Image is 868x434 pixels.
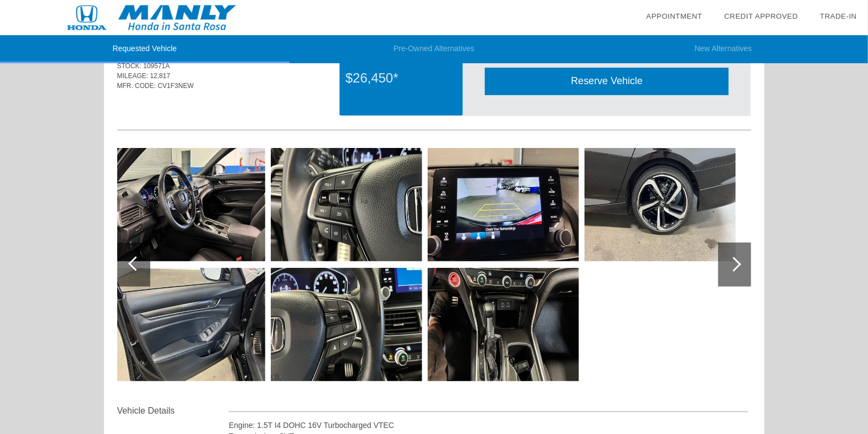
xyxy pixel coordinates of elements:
[150,72,171,80] span: 12,817
[646,12,702,20] a: Appointment
[229,420,749,431] div: Engine: 1.5T I4 DOHC 16V Turbocharged VTEC
[117,404,229,417] div: Vehicle Details
[117,97,751,115] div: Quoted on [DATE] 10:47:31 PM
[724,12,798,20] a: Credit Approved
[271,148,422,261] img: image.aspx
[114,148,265,261] img: image.aspx
[428,268,579,381] img: image.aspx
[117,72,149,80] span: MILEAGE:
[271,268,422,381] img: image.aspx
[485,68,729,95] div: Reserve Vehicle
[346,64,457,92] div: $26,450*
[820,12,857,20] a: Trade-In
[114,268,265,381] img: image.aspx
[158,82,194,90] span: CV1F3NEW
[117,82,156,90] span: MFR. CODE:
[428,148,579,261] img: image.aspx
[290,35,579,63] li: Pre-Owned Alternatives
[585,148,736,261] img: image.aspx
[578,35,868,63] li: New Alternatives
